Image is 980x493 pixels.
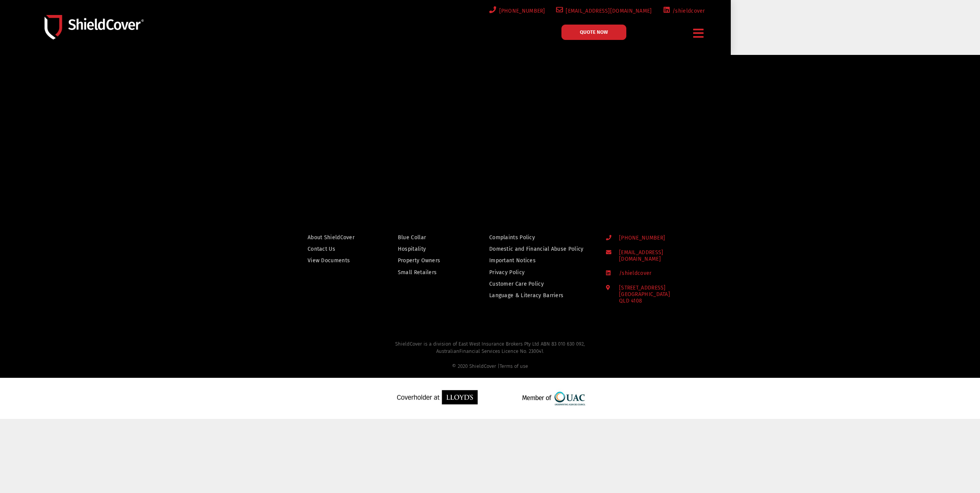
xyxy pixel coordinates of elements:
[308,244,335,254] span: Contact Us
[398,256,440,265] span: Property Owners
[489,279,544,289] span: Customer Care Policy
[13,340,967,370] h2: ShieldCover is a division of East West Insurance Brokers Pty Ltd ABN 83 010 630 092,
[308,244,365,254] a: Contact Us
[308,233,354,242] span: About ShieldCover
[489,268,525,277] span: Privacy Policy
[13,362,967,370] div: © 2020 ShieldCover |
[563,6,652,16] span: [EMAIL_ADDRESS][DOMAIN_NAME]
[398,244,456,254] a: Hospitality
[398,268,456,277] a: Small Retailers
[619,298,670,304] div: QLD 4108
[489,279,591,289] a: Customer Care Policy
[500,363,528,369] a: Terms of use
[606,250,700,263] a: [EMAIL_ADDRESS][DOMAIN_NAME]
[398,233,426,242] span: Blue Collar
[488,6,545,16] a: [PHONE_NUMBER]
[308,256,365,265] a: View Documents
[606,270,700,277] a: /shieldcover
[580,30,608,35] span: QUOTE NOW
[308,233,365,242] a: About ShieldCover
[561,25,626,40] a: QUOTE NOW
[489,244,584,254] span: Domestic and Financial Abuse Policy
[489,244,591,254] a: Domestic and Financial Abuse Policy
[619,291,670,304] div: [GEOGRAPHIC_DATA]
[489,233,535,242] span: Complaints Policy
[690,24,707,42] div: Menu Toggle
[489,291,563,300] span: Language & Literacy Barriers
[308,256,350,265] span: View Documents
[489,291,591,300] a: Language & Literacy Barriers
[45,15,144,39] img: Shield-Cover-Underwriting-Australia-logo-full
[613,285,670,304] span: [STREET_ADDRESS]
[398,256,456,265] a: Property Owners
[398,244,426,254] span: Hospitality
[459,348,544,354] span: Financial Services Licence No. 230041.
[606,235,700,242] a: [PHONE_NUMBER]
[661,6,705,16] a: /shieldcover
[555,6,652,16] a: [EMAIL_ADDRESS][DOMAIN_NAME]
[398,268,437,277] span: Small Retailers
[613,250,700,263] span: [EMAIL_ADDRESS][DOMAIN_NAME]
[613,270,652,277] span: /shieldcover
[489,256,536,265] span: Important Notices
[398,233,456,242] a: Blue Collar
[670,6,705,16] span: /shieldcover
[613,235,665,242] span: [PHONE_NUMBER]
[489,268,591,277] a: Privacy Policy
[489,233,591,242] a: Complaints Policy
[13,347,967,370] div: Australian
[489,256,591,265] a: Important Notices
[497,6,545,16] span: [PHONE_NUMBER]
